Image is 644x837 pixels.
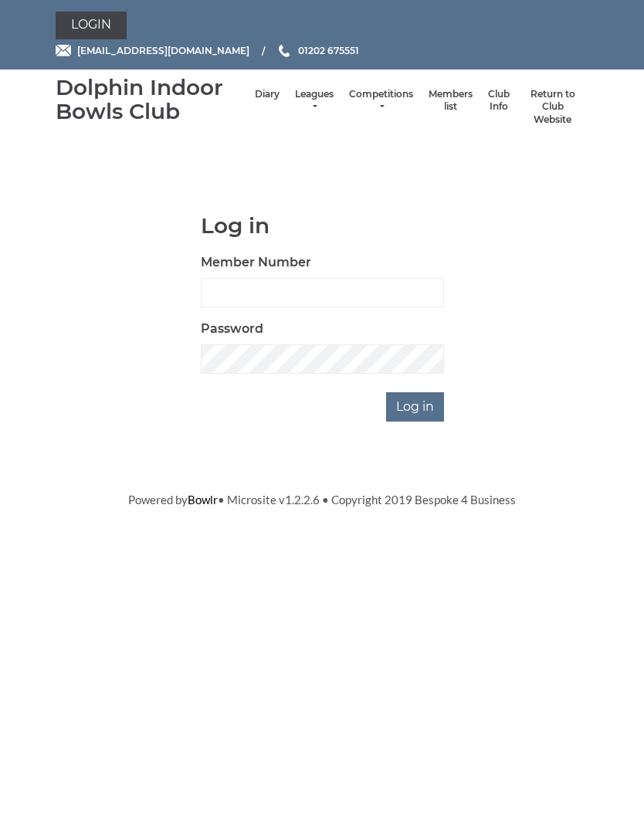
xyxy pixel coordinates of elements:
input: Log in [386,392,444,422]
img: Email [56,45,71,56]
img: Phone us [279,45,290,57]
label: Password [201,320,263,338]
a: Leagues [295,88,334,114]
span: 01202 675551 [298,45,359,56]
a: Phone us 01202 675551 [276,43,359,58]
a: Club Info [488,88,510,114]
a: Diary [255,88,280,101]
a: Login [56,12,127,39]
a: Bowlr [188,493,218,507]
label: Member Number [201,253,311,272]
a: Email [EMAIL_ADDRESS][DOMAIN_NAME] [56,43,249,58]
a: Members list [429,88,473,114]
a: Return to Club Website [525,88,581,127]
span: [EMAIL_ADDRESS][DOMAIN_NAME] [77,45,249,56]
a: Competitions [349,88,413,114]
h1: Log in [201,214,444,238]
span: Powered by • Microsite v1.2.2.6 • Copyright 2019 Bespoke 4 Business [128,493,516,507]
div: Dolphin Indoor Bowls Club [56,76,247,124]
